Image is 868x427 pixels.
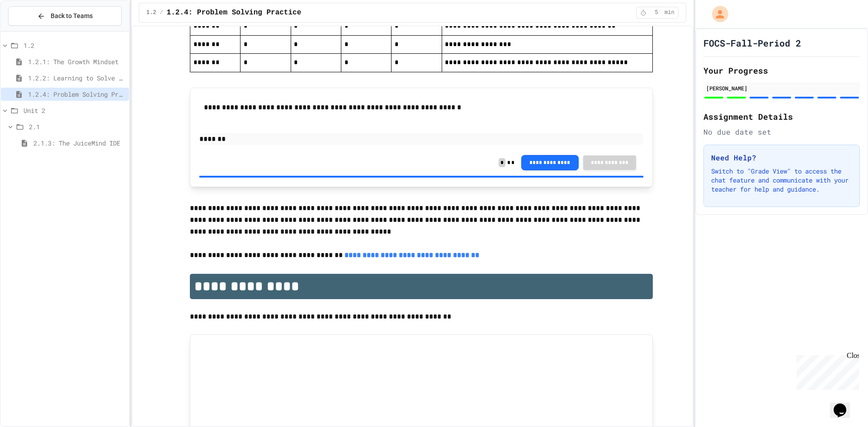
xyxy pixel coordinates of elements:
div: [PERSON_NAME] [706,84,857,92]
h2: Your Progress [703,64,860,77]
span: 1.2.2: Learning to Solve Hard Problems [28,73,125,83]
div: My Account [703,4,731,24]
iframe: chat widget [793,352,859,390]
iframe: chat widget [830,391,859,418]
span: min [665,9,675,16]
p: Switch to "Grade View" to access the chat feature and communicate with your teacher for help and ... [711,167,852,194]
span: 1.2.4: Problem Solving Practice [167,7,302,18]
span: 2.1.3: The JuiceMind IDE [33,138,125,148]
button: Back to Teams [8,6,122,26]
div: No due date set [703,127,860,137]
h3: Need Help? [711,152,852,163]
span: 1.2 [24,41,125,50]
span: 1.2.4: Problem Solving Practice [28,89,125,99]
div: Chat with us now!Close [4,4,62,57]
h2: Assignment Details [703,110,860,123]
span: Unit 2 [24,106,125,115]
span: 1.2 [146,9,156,16]
h1: FOCS-Fall-Period 2 [703,37,801,49]
span: 2.1 [29,122,125,131]
span: / [160,9,163,16]
span: 1.2.1: The Growth Mindset [28,57,125,66]
span: 5 [649,9,664,16]
span: Back to Teams [51,11,93,21]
